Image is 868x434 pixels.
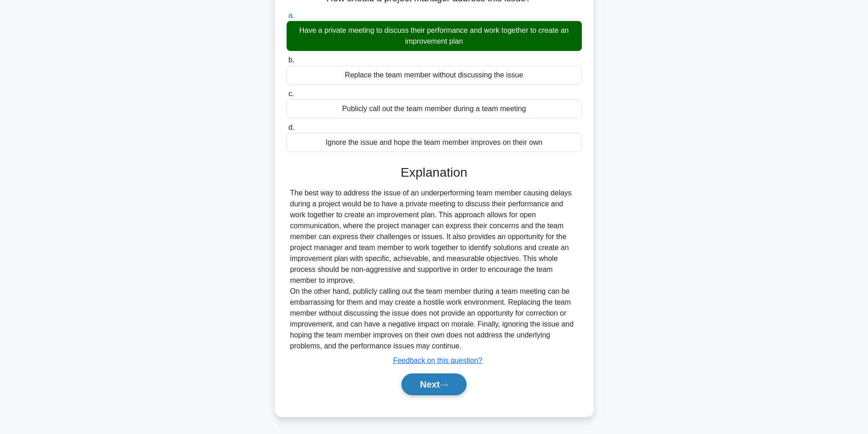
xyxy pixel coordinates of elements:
span: b. [288,56,294,64]
div: Replace the team member without discussing the issue [287,66,582,85]
span: a. [288,11,294,19]
span: c. [288,90,294,97]
div: Ignore the issue and hope the team member improves on their own [287,133,582,152]
a: Feedback on this question? [393,357,483,364]
button: Next [401,373,467,395]
div: Have a private meeting to discuss their performance and work together to create an improvement plan [287,21,582,51]
h3: Explanation [292,165,576,180]
div: The best way to address the issue of an underperforming team member causing delays during a proje... [290,188,578,352]
div: Publicly call out the team member during a team meeting [287,99,582,118]
span: d. [288,123,294,131]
